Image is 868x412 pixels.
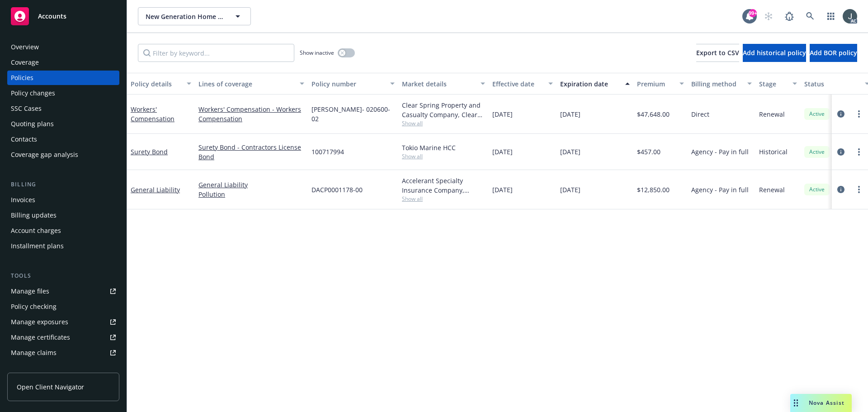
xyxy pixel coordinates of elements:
div: Overview [11,40,39,54]
span: Active [808,148,826,156]
div: Billing updates [11,208,57,223]
button: Market details [398,73,489,95]
div: Billing method [691,79,742,89]
span: Historical [759,147,788,156]
span: [DATE] [560,185,580,194]
span: Renewal [759,109,785,119]
a: Manage certificates [7,330,119,345]
img: photo [843,9,857,24]
div: Premium [637,79,674,89]
div: 99+ [749,9,757,17]
div: Tokio Marine HCC [402,143,485,152]
a: Coverage [7,55,119,70]
span: Show all [402,195,485,203]
span: DACP0001178-00 [311,185,363,194]
button: Export to CSV [696,44,739,62]
span: [PERSON_NAME]- 020600-02 [311,104,395,123]
a: Quoting plans [7,117,119,131]
button: Add historical policy [743,44,806,62]
div: Manage exposures [11,315,68,329]
div: Coverage [11,55,39,70]
span: Active [808,185,826,194]
a: Workers' Compensation - Workers Compensation [198,104,304,123]
div: SSC Cases [11,101,42,116]
span: [DATE] [492,185,513,194]
a: Manage claims [7,346,119,360]
span: Agency - Pay in full [691,147,749,156]
a: circleInformation [835,109,846,119]
a: more [854,184,864,195]
a: Installment plans [7,239,119,253]
div: Policy changes [11,86,55,100]
a: Report a Bug [780,7,798,25]
span: Active [808,110,826,118]
div: Quoting plans [11,117,54,131]
span: Accounts [38,13,66,20]
a: Billing updates [7,208,119,223]
span: Open Client Navigator [17,382,84,392]
button: Billing method [688,73,755,95]
span: Export to CSV [696,48,739,57]
div: Stage [759,79,787,89]
span: New Generation Home Improvements, Inc. [146,12,224,21]
span: Show all [402,152,485,160]
a: Overview [7,40,119,54]
a: Contacts [7,132,119,147]
input: Filter by keyword... [138,44,294,62]
a: General Liability [131,185,180,194]
span: Show all [402,119,485,127]
a: Surety Bond [131,147,168,156]
div: Policy details [131,79,181,89]
a: Manage exposures [7,315,119,329]
div: Coverage gap analysis [11,147,78,162]
span: Agency - Pay in full [691,185,749,194]
div: Policy number [311,79,385,89]
span: Add BOR policy [810,48,857,57]
a: Switch app [822,7,840,25]
span: $12,850.00 [637,185,670,194]
button: New Generation Home Improvements, Inc. [138,7,251,25]
a: circleInformation [835,147,846,157]
a: Pollution [198,189,304,199]
a: Coverage gap analysis [7,147,119,162]
a: Invoices [7,193,119,207]
span: Nova Assist [809,399,844,407]
div: Status [804,79,859,89]
div: Market details [402,79,475,89]
div: Policies [11,71,33,85]
div: Manage certificates [11,330,70,345]
a: General Liability [198,180,304,189]
button: Lines of coverage [195,73,308,95]
a: more [854,109,864,119]
button: Stage [755,73,801,95]
div: Invoices [11,193,35,207]
a: Start snowing [759,7,778,25]
button: Expiration date [557,73,633,95]
a: Policy changes [7,86,119,100]
div: Policy checking [11,299,57,314]
a: Policies [7,71,119,85]
div: Billing [7,180,119,189]
span: [DATE] [560,109,580,119]
span: $457.00 [637,147,660,156]
span: Renewal [759,185,785,194]
div: Installment plans [11,239,64,253]
div: Manage files [11,284,49,298]
a: Manage BORs [7,361,119,375]
button: Add BOR policy [810,44,857,62]
a: Manage files [7,284,119,298]
div: Accelerant Specialty Insurance Company, Accelerant, Amwins [402,176,485,195]
div: Tools [7,271,119,280]
a: Account charges [7,223,119,238]
span: [DATE] [492,109,513,119]
button: Effective date [489,73,557,95]
div: Manage claims [11,346,57,360]
a: Surety Bond - Contractors License Bond [198,142,304,161]
div: Clear Spring Property and Casualty Company, Clear Spring Property and Casualty Company, Paragon I... [402,100,485,119]
span: Direct [691,109,709,119]
span: Add historical policy [743,48,806,57]
div: Account charges [11,223,61,238]
a: circleInformation [835,184,846,195]
span: [DATE] [560,147,580,156]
